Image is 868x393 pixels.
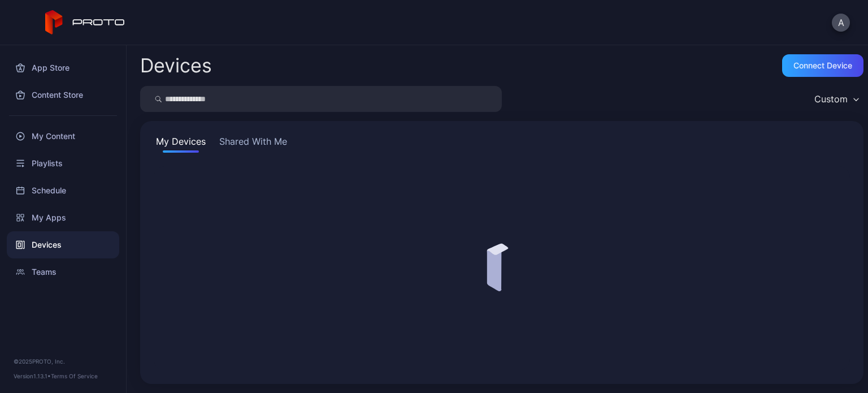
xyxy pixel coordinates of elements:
[14,357,112,366] div: © 2025 PROTO, Inc.
[7,123,119,150] a: My Content
[814,93,848,105] div: Custom
[7,150,119,177] a: Playlists
[154,135,208,153] button: My Devices
[809,86,863,112] button: Custom
[7,54,119,81] a: App Store
[14,373,51,379] span: Version 1.13.1 •
[7,177,119,204] a: Schedule
[832,14,850,32] button: A
[217,135,289,153] button: Shared With Me
[793,61,852,70] div: Connect device
[140,55,212,76] h2: Devices
[7,258,119,286] a: Teams
[7,231,119,258] a: Devices
[782,54,863,77] button: Connect device
[51,373,98,379] a: Terms Of Service
[7,204,119,231] a: My Apps
[7,81,119,109] a: Content Store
